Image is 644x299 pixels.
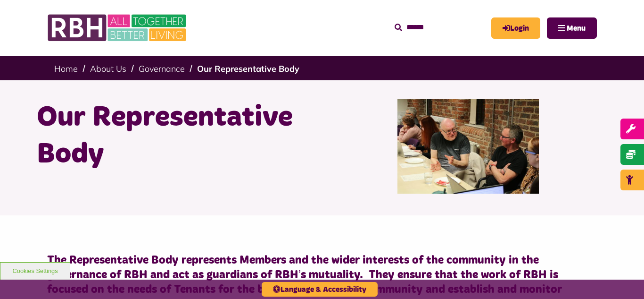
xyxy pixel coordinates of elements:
a: Governance [139,63,185,74]
a: Home [54,63,78,74]
img: Rep Body [397,99,539,194]
a: MyRBH [491,17,540,39]
img: RBH [47,9,189,46]
button: Language & Accessibility [262,282,378,297]
h1: Our Representative Body [37,99,315,173]
button: Navigation [547,17,597,39]
a: About Us [90,63,126,74]
span: Menu [567,25,586,32]
iframe: Netcall Web Assistant for live chat [602,256,644,299]
a: Our Representative Body [197,63,299,74]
